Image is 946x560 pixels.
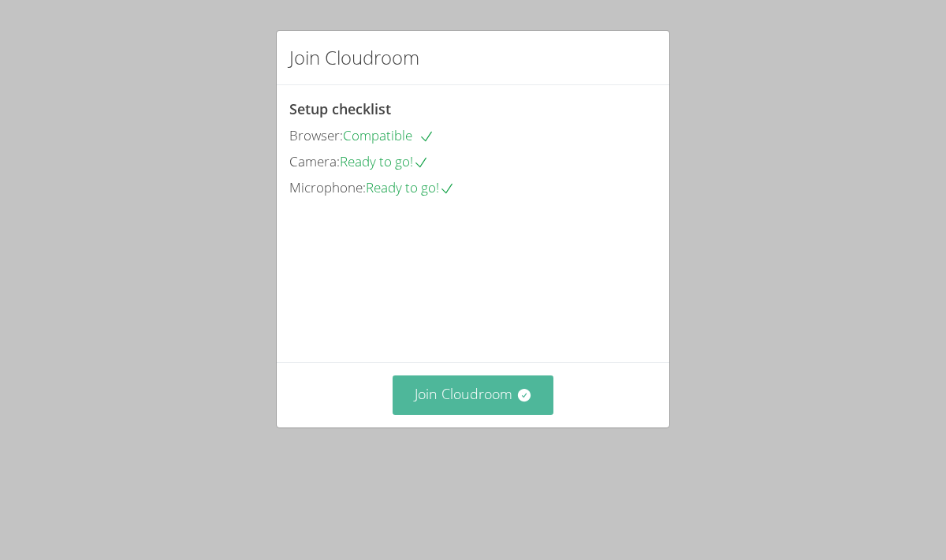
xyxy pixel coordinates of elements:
[289,178,366,196] span: Microphone:
[366,178,455,196] span: Ready to go!
[393,375,554,414] button: Join Cloudroom
[289,152,340,170] span: Camera:
[289,99,391,118] span: Setup checklist
[343,126,434,144] span: Compatible
[340,152,429,170] span: Ready to go!
[289,126,343,144] span: Browser:
[289,43,419,72] h2: Join Cloudroom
